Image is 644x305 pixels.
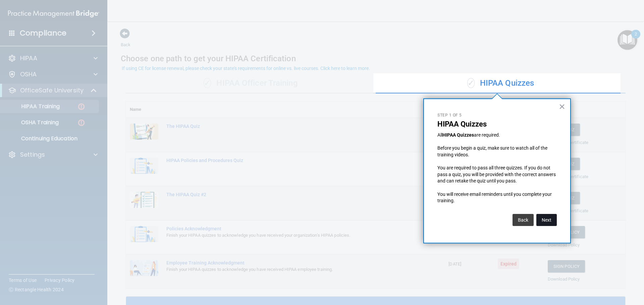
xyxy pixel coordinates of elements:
[467,78,475,88] span: ✓
[528,257,636,284] iframe: Drift Widget Chat Controller
[376,73,626,93] div: HIPAA Quizzes
[474,132,500,138] span: are required.
[437,112,557,118] p: Step 1 of 5
[437,145,557,158] p: Before you begin a quiz, make sure to watch all of the training videos.
[437,120,557,129] p: HIPAA Quizzes
[437,132,442,138] span: All
[559,101,565,112] button: Close
[437,191,557,204] p: You will receive email reminders until you complete your training.
[437,165,557,184] p: You are required to pass all three quizzes. If you do not pass a quiz, you will be provided with ...
[513,214,534,226] button: Back
[536,214,557,226] button: Next
[442,132,474,138] strong: HIPAA Quizzes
